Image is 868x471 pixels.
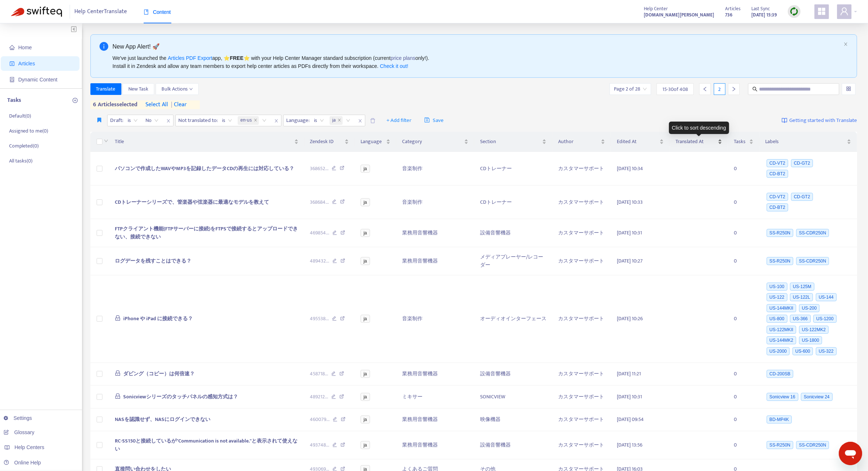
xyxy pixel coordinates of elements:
span: CD-200SB [767,370,793,378]
span: down [189,87,193,91]
span: Getting started with Translate [789,116,857,125]
span: US-125M [790,283,814,291]
a: price plans [391,55,416,61]
span: CD-BT2 [767,170,788,178]
span: 460079 ... [310,416,330,424]
span: [DATE] 10:34 [617,164,643,173]
span: Help Center Translate [75,5,127,19]
span: 493748 ... [310,441,330,449]
td: 0 [728,219,759,247]
td: 業務用音響機器 [396,431,474,459]
button: Translate [90,83,121,95]
td: 0 [728,152,759,185]
b: FREE [230,55,243,61]
td: オーディオインターフェース [474,275,552,363]
span: CD-VT2 [767,159,788,167]
iframe: メッセージングウィンドウを開くボタン [839,442,862,465]
strong: [DATE] 15:39 [751,11,777,19]
td: 0 [728,409,759,432]
span: Title [115,138,293,146]
span: account-book [9,61,15,66]
span: RC-SS150と接続しているが"Communication is not available."と表示されて使えない [115,437,297,453]
span: Content [144,9,171,15]
span: is [314,115,324,126]
span: ja [361,257,370,265]
span: Tasks [734,138,748,146]
span: Labels [765,138,845,146]
button: close [844,42,848,47]
a: Glossary [4,429,34,435]
span: ja [361,229,370,237]
span: close [338,118,341,123]
td: カスタマーサポート [552,386,611,409]
span: Articles [725,5,740,13]
button: + Add filter [381,115,417,126]
button: Bulk Actionsdown [156,83,199,95]
span: US-144MK2 [767,336,796,344]
th: Language [355,132,396,152]
span: New Task [128,85,148,93]
span: left [702,87,708,92]
span: US-800 [767,315,787,323]
td: 設備音響機器 [474,363,552,386]
td: カスタマーサポート [552,431,611,459]
span: right [731,87,736,92]
span: CD-GT2 [791,193,813,201]
p: Completed ( 0 ) [9,142,39,150]
span: US-122MK2 [799,326,829,334]
td: 0 [728,185,759,219]
span: Help Center [644,5,668,13]
a: [DOMAIN_NAME][PERSON_NAME] [644,11,714,19]
span: Save [424,116,444,125]
span: Home [18,45,32,50]
td: 0 [728,363,759,386]
span: clear [168,100,187,109]
div: 2 [714,83,725,95]
td: 設備音響機器 [474,431,552,459]
span: Category [402,138,463,146]
td: カスタマーサポート [552,363,611,386]
span: 458718 ... [310,370,328,378]
p: Default ( 0 ) [9,112,31,120]
span: CD-BT2 [767,203,788,211]
span: FTPクライアント機能(FTPサーバーに接続)をFTPSで接続するとアップロードできない、接続できない [115,225,298,241]
span: Sonicview 24 [801,393,833,401]
span: パソコンで作成したWAVやMP3を記録したデータCDの再生には対応している？ [115,164,294,173]
span: Articles [18,61,35,66]
span: home [9,45,15,50]
button: New Task [122,83,154,95]
span: ja [361,393,370,401]
span: close [164,116,173,125]
td: 業務用音響機器 [396,247,474,275]
th: Title [109,132,304,152]
td: カスタマーサポート [552,185,611,219]
span: US-2000 [767,347,790,355]
td: 業務用音響機器 [396,363,474,386]
td: SONICVIEW [474,386,552,409]
span: iPhone や iPad に接続できる？ [123,314,193,323]
p: All tasks ( 0 ) [9,157,32,165]
span: US-100 [767,283,787,291]
strong: 736 [725,11,732,19]
p: Assigned to me ( 0 ) [9,127,48,135]
span: US-122MKII [767,326,796,334]
span: [DATE] 11:21 [617,369,641,378]
span: US-600 [793,347,813,355]
a: Online Help [4,460,41,466]
span: [DATE] 09:54 [617,415,644,424]
span: en-us [238,116,259,125]
td: 設備音響機器 [474,219,552,247]
td: 業務用音響機器 [396,219,474,247]
a: Getting started with Translate [782,115,857,126]
span: SS-R250N [767,229,793,237]
span: US-366 [790,315,811,323]
span: info-circle [100,42,108,51]
span: 15 - 30 of 408 [662,85,688,93]
span: Section [480,138,541,146]
div: Click to sort descending [669,122,729,134]
span: [DATE] 10:33 [617,198,643,206]
span: plus-circle [73,98,78,103]
span: US-200 [799,304,820,312]
span: Draft : [108,115,125,126]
